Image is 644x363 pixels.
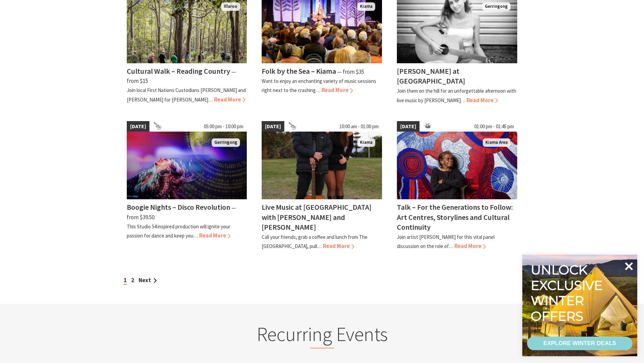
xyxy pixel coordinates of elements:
[127,223,230,239] p: This Studio 54 inspired production will ignite your passion for dance and keep you…
[124,276,127,285] span: 1
[336,121,382,132] span: 10:00 am - 01:00 pm
[321,86,353,94] span: Read More
[262,234,367,249] p: Call your friends, grab a coffee and lunch from The [GEOGRAPHIC_DATA], pull…
[127,204,236,221] span: ⁠— from $39.50
[357,2,375,11] span: Kiama
[262,78,376,93] p: Want to enjoy an enchanting variety of music sessions right next to the crashing…
[397,66,465,86] h4: [PERSON_NAME] at [GEOGRAPHIC_DATA]
[199,232,231,239] span: Read More
[397,202,513,231] h4: Talk – For the Generations to Follow: Art Centres, Storylines and Cultural Continuity
[397,132,517,199] img: Betty Pumani Kuntiwa stands in front of her large scale painting
[543,337,616,350] div: EXPLORE WINTER DEALS
[127,132,247,199] img: Boogie Nights
[262,202,372,231] h4: Live Music at [GEOGRAPHIC_DATA] with [PERSON_NAME] and [PERSON_NAME]
[127,202,230,212] h4: Boogie Nights – Disco Revolution
[131,276,134,284] a: 2
[397,121,517,251] a: [DATE] 01:00 pm - 01:45 pm Betty Pumani Kuntiwa stands in front of her large scale painting Kiama...
[262,66,336,76] h4: Folk by the Sea – Kiama
[127,121,247,251] a: [DATE] 05:00 pm - 10:00 pm Boogie Nights Gerringong Boogie Nights – Disco Revolution ⁠— from $39....
[323,242,354,250] span: Read More
[214,96,245,103] span: Read More
[397,121,420,132] span: [DATE]
[190,322,455,349] h2: Recurring Events
[221,2,240,11] span: Illaroo
[127,66,230,76] h4: Cultural Walk – Reading Country
[139,276,157,284] a: Next
[337,68,364,75] span: ⁠— from $35
[397,88,516,103] p: Join them on the hill for an unforgettable afternoon with live music by [PERSON_NAME]…
[357,138,375,147] span: Kiama
[212,138,240,147] span: Gerringong
[467,96,498,104] span: Read More
[397,234,495,249] p: Join artist [PERSON_NAME] for this vital panel discussion on the role of…
[262,132,382,199] img: Em & Ron
[262,121,284,132] span: [DATE]
[531,262,605,324] div: Unlock exclusive winter offers
[127,87,246,103] p: Join local First Nations Custodians [PERSON_NAME] and [PERSON_NAME] for [PERSON_NAME]…
[200,121,247,132] span: 05:00 pm - 10:00 pm
[454,242,486,250] span: Read More
[471,121,517,132] span: 01:00 pm - 01:45 pm
[127,121,149,132] span: [DATE]
[482,2,510,11] span: Gerringong
[483,138,510,147] span: Kiama Area
[262,121,382,251] a: [DATE] 10:00 am - 01:00 pm Em & Ron Kiama Live Music at [GEOGRAPHIC_DATA] with [PERSON_NAME] and ...
[527,337,633,350] a: EXPLORE WINTER DEALS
